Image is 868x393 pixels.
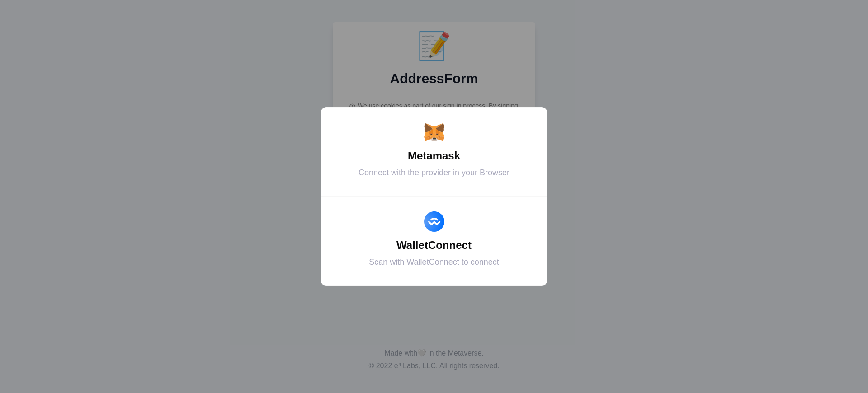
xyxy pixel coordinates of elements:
div: Scan with WalletConnect to connect [332,256,536,268]
img: Metamask [424,122,444,142]
div: Metamask [332,148,536,164]
img: WalletConnect [424,211,444,232]
div: Connect with the provider in your Browser [332,167,536,179]
div: WalletConnect [332,237,536,253]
